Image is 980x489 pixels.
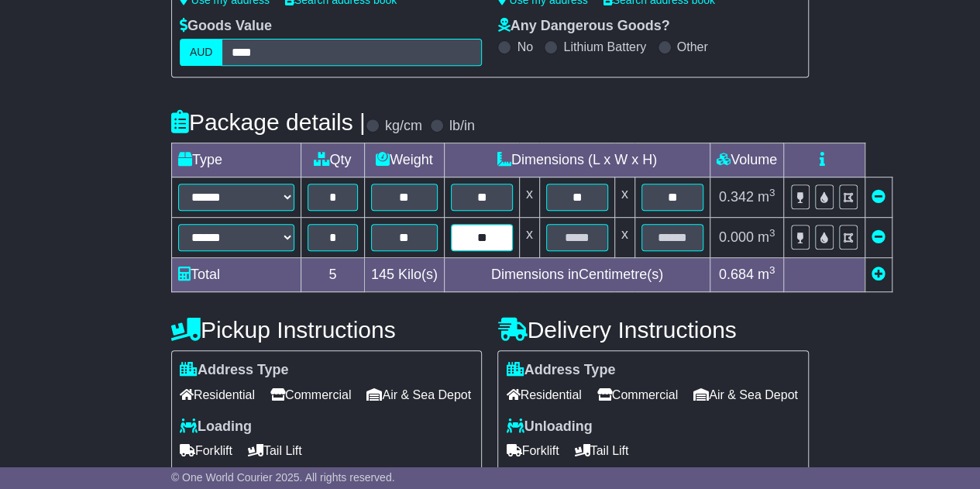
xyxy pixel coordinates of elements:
td: 5 [301,258,364,292]
span: Forklift [180,439,232,463]
span: 0.000 [719,229,754,245]
span: Residential [180,383,255,407]
h4: Pickup Instructions [171,317,483,343]
td: x [519,177,539,218]
label: No [517,40,532,54]
label: lb/in [449,118,475,135]
label: Other [677,40,708,54]
td: x [614,218,634,258]
td: Qty [301,143,364,177]
td: Dimensions (L x W x H) [444,143,710,177]
label: AUD [180,39,223,66]
span: Commercial [597,383,678,407]
span: m [758,267,775,282]
label: Address Type [180,362,289,379]
span: Commercial [270,383,351,407]
span: Forklift [506,439,559,463]
label: Lithium Battery [563,40,646,54]
sup: 3 [769,227,775,239]
label: Goods Value [180,18,272,35]
span: m [758,229,775,245]
span: 145 [371,267,394,282]
span: 0.342 [719,189,754,205]
sup: 3 [769,187,775,198]
td: Dimensions in Centimetre(s) [444,258,710,292]
span: Tail Lift [574,439,628,463]
label: Address Type [506,362,615,379]
span: m [758,189,775,205]
label: Loading [180,418,252,436]
td: x [614,177,634,218]
span: Residential [506,383,581,407]
sup: 3 [769,264,775,276]
td: Weight [364,143,444,177]
h4: Package details | [171,109,366,135]
span: © One World Courier 2025. All rights reserved. [171,471,395,484]
a: Remove this item [872,189,885,205]
td: Volume [710,143,783,177]
td: Type [171,143,301,177]
label: Unloading [506,418,592,436]
a: Remove this item [872,229,885,245]
span: Tail Lift [248,439,302,463]
a: Add new item [872,267,885,282]
h4: Delivery Instructions [497,317,809,343]
span: Air & Sea Depot [366,383,471,407]
td: Kilo(s) [364,258,444,292]
label: Any Dangerous Goods? [497,18,669,35]
span: Air & Sea Depot [693,383,798,407]
td: x [519,218,539,258]
label: kg/cm [385,118,422,135]
span: 0.684 [719,267,754,282]
td: Total [171,258,301,292]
